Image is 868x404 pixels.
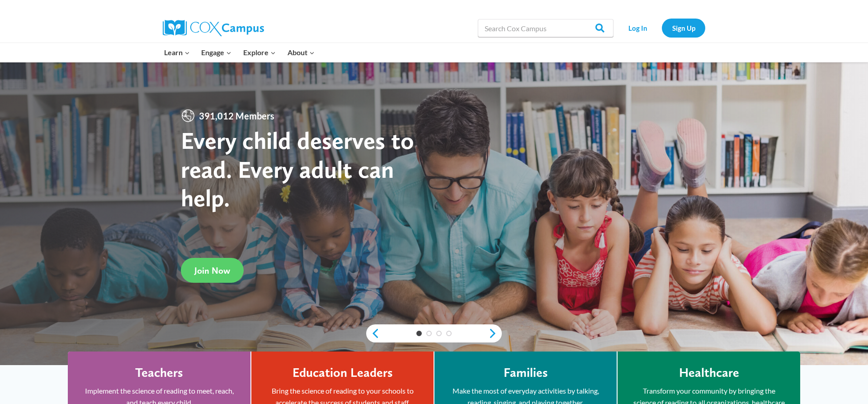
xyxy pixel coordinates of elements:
[504,365,548,380] h4: Families
[426,331,432,336] a: 2
[201,47,231,58] span: Engage
[164,47,190,58] span: Learn
[679,365,739,380] h4: Healthcare
[163,20,264,36] img: Cox Campus
[366,328,380,339] a: previous
[135,365,183,380] h4: Teachers
[618,19,657,37] a: Log In
[194,265,230,276] span: Join Now
[243,47,276,58] span: Explore
[181,258,244,283] a: Join Now
[416,331,422,336] a: 1
[288,47,315,58] span: About
[436,331,442,336] a: 3
[488,328,502,339] a: next
[662,19,705,37] a: Sign Up
[366,324,502,342] div: content slider buttons
[292,365,393,380] h4: Education Leaders
[158,43,320,62] nav: Primary Navigation
[478,19,613,37] input: Search Cox Campus
[618,19,705,37] nav: Secondary Navigation
[446,331,452,336] a: 4
[195,109,278,123] span: 391,012 Members
[181,126,414,212] strong: Every child deserves to read. Every adult can help.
